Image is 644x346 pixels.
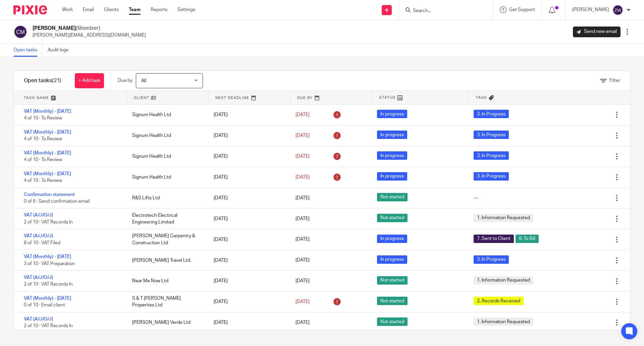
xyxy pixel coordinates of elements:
[207,274,288,288] div: [DATE]
[377,131,407,139] span: In progress
[207,150,288,163] div: [DATE]
[207,212,288,226] div: [DATE]
[177,6,195,13] a: Settings
[13,44,43,57] a: Open tasks
[377,255,407,264] span: In progress
[612,5,623,15] img: svg%3E
[24,234,53,238] a: VAT (A/J/O/J)
[24,130,71,135] a: VAT (Monthly) - [DATE]
[377,317,408,326] span: Not started
[125,292,207,312] div: S & T [PERSON_NAME] Properties Ltd
[474,195,479,201] div: ---
[125,209,207,229] div: Electrotech Electrical Engineering Limited
[474,110,509,118] span: 3. In Progress
[474,297,524,305] span: 2. Records Received
[33,32,146,39] p: [PERSON_NAME][EMAIL_ADDRESS][DOMAIN_NAME]
[33,25,146,32] h2: [PERSON_NAME]
[24,261,75,266] span: 3 of 10 · VAT Preparation
[296,299,310,304] span: [DATE]
[125,150,207,163] div: Signum Health Ltd
[296,237,310,242] span: [DATE]
[474,255,509,264] span: 3. In Progress
[377,214,408,222] span: Not started
[24,157,62,162] span: 4 of 10 · To Review
[207,316,288,329] div: [DATE]
[377,172,407,181] span: In progress
[125,316,207,329] div: [PERSON_NAME] Verde Ltd
[24,77,61,84] h1: Open tasks
[516,235,539,243] span: 8. To Bill
[377,235,407,243] span: In progress
[412,8,473,14] input: Search
[24,282,73,287] span: 2 of 10 · VAT Records In
[24,296,71,301] a: VAT (Monthly) - [DATE]
[207,191,288,205] div: [DATE]
[83,6,94,13] a: Email
[207,129,288,142] div: [DATE]
[296,258,310,263] span: [DATE]
[125,170,207,184] div: Signum Health Ltd
[24,241,60,245] span: 8 of 10 · VAT Filed
[572,6,609,13] p: [PERSON_NAME]
[24,275,53,280] a: VAT (A/J/O/J)
[125,254,207,267] div: [PERSON_NAME] Travel Ltd.
[62,6,73,13] a: Work
[24,151,71,155] a: VAT (Monthly) - [DATE]
[24,303,65,308] span: 0 of 10 · Email client
[24,137,62,141] span: 4 of 10 · To Review
[24,213,53,217] a: VAT (A/J/O/J)
[104,6,119,13] a: Clients
[24,220,73,225] span: 2 of 10 · VAT Records In
[476,95,487,100] span: Tags
[125,108,207,121] div: Signum Health Ltd
[118,77,132,84] p: Due by
[377,151,407,160] span: In progress
[207,108,288,121] div: [DATE]
[125,229,207,250] div: [PERSON_NAME] Carpentry & Construction Ltd
[24,199,90,204] span: 0 of 6 · Send confirmation email
[75,73,104,88] a: + Add task
[13,5,47,14] img: Pixie
[573,27,621,37] a: Send new email
[474,214,533,222] span: 1. Information Requested
[296,279,310,284] span: [DATE]
[207,233,288,246] div: [DATE]
[207,254,288,267] div: [DATE]
[377,110,407,118] span: In progress
[609,78,620,83] span: Filter
[474,276,533,285] span: 1. Information Requested
[474,317,533,326] span: 1. Information Requested
[48,44,73,57] a: Audit logs
[125,129,207,142] div: Signum Health Ltd
[24,109,71,114] a: VAT (Monthly) - [DATE]
[24,178,62,183] span: 4 of 10 · To Review
[296,320,310,325] span: [DATE]
[76,26,100,31] span: (Member)
[24,317,53,322] a: VAT (A/J/O/J)
[129,6,141,13] a: Team
[296,133,310,138] span: [DATE]
[24,192,75,197] a: Confirmation statement
[379,95,396,100] span: Status
[207,295,288,308] div: [DATE]
[296,175,310,180] span: [DATE]
[377,193,408,201] span: Not started
[207,170,288,184] div: [DATE]
[474,235,514,243] span: 7. Sent to Client
[509,7,535,12] span: Get Support
[474,172,509,181] span: 3. In Progress
[296,216,310,221] span: [DATE]
[125,191,207,205] div: R&S Lifts Ltd
[24,324,73,328] span: 2 of 10 · VAT Records In
[296,154,310,159] span: [DATE]
[125,274,207,288] div: Near Me Now Ltd
[296,112,310,117] span: [DATE]
[24,171,71,176] a: VAT (Monthly) - [DATE]
[474,151,509,160] span: 3. In Progress
[13,25,28,39] img: svg%3E
[377,276,408,285] span: Not started
[24,254,71,259] a: VAT (Monthly) - [DATE]
[377,297,408,305] span: Not started
[296,196,310,200] span: [DATE]
[474,131,509,139] span: 3. In Progress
